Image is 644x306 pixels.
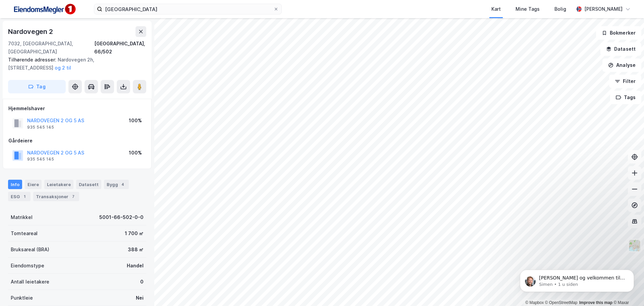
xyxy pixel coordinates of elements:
div: 1 [21,193,28,200]
div: Leietakere [44,180,73,189]
button: Bokmerker [596,26,641,40]
div: Eiendomstype [11,262,44,270]
div: Transaksjoner [33,192,79,201]
div: 100% [129,117,142,125]
div: 1 700 ㎡ [125,229,144,237]
div: Mine Tags [516,5,540,13]
div: Eiere [25,180,42,189]
div: Gårdeiere [8,137,146,145]
div: 7032, [GEOGRAPHIC_DATA], [GEOGRAPHIC_DATA] [8,40,94,56]
div: ESG [8,192,31,201]
div: 0 [140,278,144,286]
div: Nardovegen 2h, [STREET_ADDRESS] [8,56,141,72]
div: Handel [127,262,144,270]
button: Analyse [602,58,641,72]
div: Nei [136,294,144,302]
span: Tilhørende adresser: [8,57,58,62]
img: Z [628,239,641,252]
div: Bruksareal (BRA) [11,246,49,254]
div: 4 [119,181,126,188]
button: Filter [609,75,641,88]
div: 100% [129,149,142,157]
div: Bolig [554,5,566,13]
div: Matrikkel [11,213,33,221]
button: Datasett [600,42,641,56]
div: Datasett [76,180,101,189]
div: [PERSON_NAME] [584,5,623,13]
a: Improve this map [579,300,612,305]
img: F4PB6Px+NJ5v8B7XTbfpPpyloAAAAASUVORK5CYII= [11,2,78,17]
div: [GEOGRAPHIC_DATA], 66/502 [94,40,146,56]
button: Tags [610,91,641,104]
div: 935 545 145 [27,157,54,162]
div: Bygg [104,180,129,189]
a: Mapbox [525,300,544,305]
div: 935 545 145 [27,125,54,130]
a: OpenStreetMap [545,300,578,305]
div: Tomteareal [11,229,38,237]
div: Hjemmelshaver [8,104,146,113]
input: Søk på adresse, matrikkel, gårdeiere, leietakere eller personer [102,4,273,14]
div: Punktleie [11,294,33,302]
button: Tag [8,80,66,93]
div: 388 ㎡ [128,246,144,254]
div: 5001-66-502-0-0 [99,213,144,221]
div: Info [8,180,22,189]
div: Nardovegen 2 [8,26,54,37]
div: Kart [491,5,501,13]
span: [PERSON_NAME] og velkommen til Newsec Maps, [PERSON_NAME] det er du lurer på så er det bare å ta ... [29,19,115,52]
iframe: Intercom notifications melding [510,256,644,303]
div: Antall leietakere [11,278,49,286]
p: Message from Simen, sent 1 u siden [29,26,116,32]
div: 7 [70,193,76,200]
